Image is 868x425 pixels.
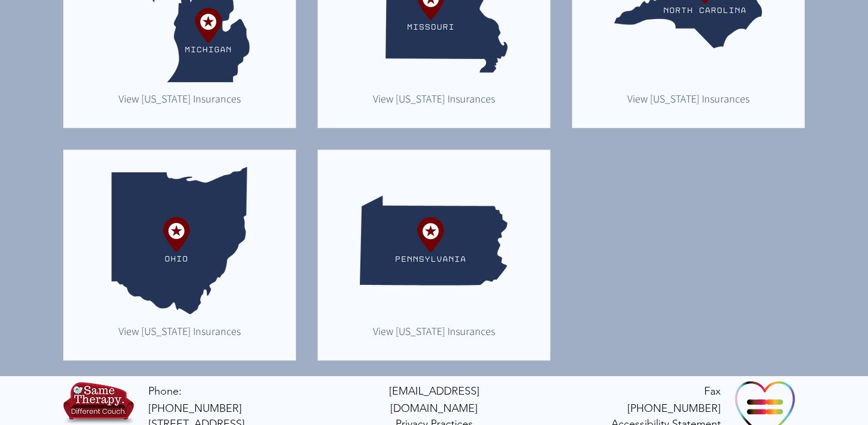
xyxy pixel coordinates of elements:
img: TelebehavioralHealth.US Placeholder [360,167,508,315]
span: View [US_STATE] Insurances [373,324,495,338]
span: View [US_STATE] Insurances [119,92,241,106]
span: View [US_STATE] Insurances [373,92,495,106]
a: View Missouri Insurances [366,89,502,107]
a: Phone: [PHONE_NUMBER] [148,384,242,415]
span: View [US_STATE] Insurances [627,92,749,106]
a: View Pennsylvania Insurances [366,322,502,340]
span: [EMAIL_ADDRESS][DOMAIN_NAME] [389,384,480,415]
span: View [US_STATE] Insurances [119,324,241,338]
img: TelebehavioralHealth.US Placeholder [105,167,253,315]
a: [EMAIL_ADDRESS][DOMAIN_NAME] [389,384,480,415]
a: View North Carolina Insurances [621,89,756,107]
a: View Ohio Insurances [112,322,247,340]
a: View Michigan Insurances [112,89,247,107]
